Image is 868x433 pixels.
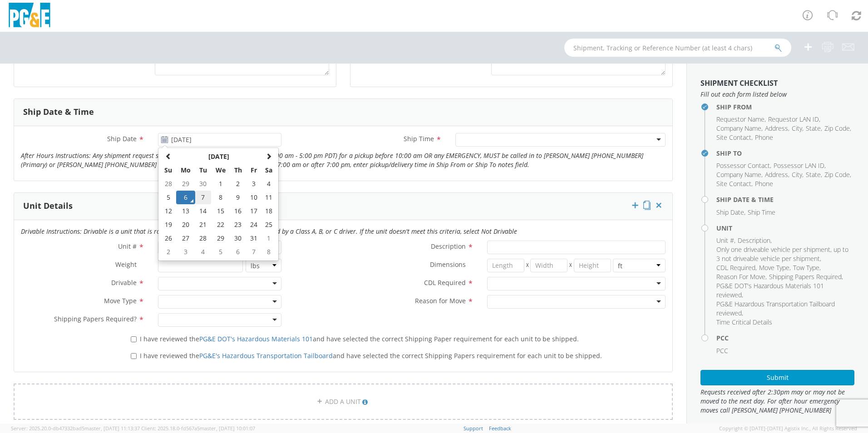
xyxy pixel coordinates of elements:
[759,263,789,272] span: Move Type
[176,150,261,163] th: Select Month
[487,259,524,272] input: Length
[230,191,246,204] td: 9
[774,161,826,170] li: ,
[211,163,230,177] th: We
[261,163,276,177] th: Sa
[211,245,230,259] td: 5
[768,115,820,124] li: ,
[195,204,211,218] td: 14
[176,218,195,231] td: 20
[165,153,172,159] span: Previous Month
[793,263,819,272] span: Tow Type
[415,296,466,305] span: Reason for Move
[230,218,246,231] td: 23
[700,388,854,415] span: Requests received after 2:30pm may or may not be moved to the next day. For after hour emergency ...
[246,231,261,245] td: 31
[716,263,757,272] li: ,
[84,425,140,432] span: master, [DATE] 11:13:37
[719,425,857,432] span: Copyright © [DATE]-[DATE] Agistix Inc., All Rights Reserved
[765,124,789,133] li: ,
[176,204,195,218] td: 13
[246,177,261,191] td: 3
[716,208,744,216] span: Ship Date
[160,204,176,218] td: 12
[261,204,276,218] td: 18
[574,259,611,272] input: Height
[716,245,852,263] li: ,
[716,335,854,341] h4: PCC
[430,260,466,269] span: Dimensions
[199,351,333,360] a: PG&E's Hazardous Transportation Tailboard
[131,353,137,359] input: I have reviewed thePG&E's Hazardous Transportation Tailboardand have selected the correct Shippin...
[107,134,137,143] span: Ship Date
[700,78,778,88] strong: Shipment Checklist
[765,170,789,179] li: ,
[774,161,824,170] span: Possessor LAN ID
[716,236,735,245] li: ,
[716,346,728,355] span: PCC
[806,124,821,133] span: State
[716,263,755,272] span: CDL Required
[261,245,276,259] td: 8
[824,170,851,179] li: ,
[716,236,734,245] span: Unit #
[195,177,211,191] td: 30
[230,231,246,245] td: 30
[765,124,788,133] span: Address
[716,115,764,123] span: Requestor Name
[230,163,246,177] th: Th
[200,425,255,432] span: master, [DATE] 10:01:07
[160,245,176,259] td: 2
[792,124,804,133] li: ,
[716,150,854,157] h4: Ship To
[700,370,854,385] button: Submit
[176,177,195,191] td: 29
[769,272,842,281] span: Shipping Papers Required
[211,177,230,191] td: 1
[54,315,137,323] span: Shipping Papers Required?
[7,3,52,30] img: pge-logo-06675f144f4cfa6a6814.png
[755,133,773,142] span: Phone
[700,90,854,99] span: Fill out each form listed below
[567,259,574,272] span: X
[230,204,246,218] td: 16
[140,351,602,360] span: I have reviewed the and have selected the correct Shipping Papers requirement for each unit to be...
[768,115,819,123] span: Requestor LAN ID
[716,196,854,203] h4: Ship Date & Time
[716,272,767,281] li: ,
[118,242,137,251] span: Unit #
[738,236,770,245] span: Description
[246,218,261,231] td: 24
[792,170,804,179] li: ,
[195,231,211,245] td: 28
[176,245,195,259] td: 3
[564,39,791,57] input: Shipment, Tracking or Reference Number (at least 4 chars)
[806,124,822,133] li: ,
[115,260,137,269] span: Weight
[211,204,230,218] td: 15
[765,170,788,179] span: Address
[211,218,230,231] td: 22
[424,278,466,287] span: CDL Required
[716,161,770,170] span: Possessor Contact
[160,191,176,204] td: 5
[261,231,276,245] td: 1
[160,163,176,177] th: Su
[716,272,765,281] span: Reason For Move
[21,227,517,236] i: Drivable Instructions: Drivable is a unit that is roadworthy and can be driven over the road by a...
[716,281,824,299] span: PG&E DOT's Hazardous Materials 101 reviewed
[246,163,261,177] th: Fr
[716,318,772,326] span: Time Critical Details
[716,170,763,179] li: ,
[211,231,230,245] td: 29
[716,208,745,217] li: ,
[211,191,230,204] td: 8
[792,170,802,179] span: City
[716,170,761,179] span: Company Name
[21,151,643,169] i: After Hours Instructions: Any shipment request submitted after normal business hours (7:00 am - 5...
[806,170,822,179] li: ,
[230,177,246,191] td: 2
[131,336,137,342] input: I have reviewed thePG&E DOT's Hazardous Materials 101and have selected the correct Shipping Paper...
[769,272,843,281] li: ,
[11,425,140,432] span: Server: 2025.20.0-db47332bad5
